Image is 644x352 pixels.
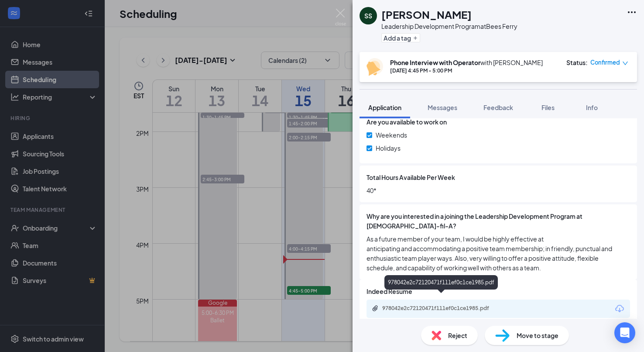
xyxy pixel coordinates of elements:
h1: [PERSON_NAME] [381,7,472,22]
span: Total Hours Available Per Week [367,173,455,182]
div: with [PERSON_NAME] [390,58,543,67]
div: Open Intercom Messenger [614,322,635,343]
span: Feedback [483,104,513,111]
svg: Paperclip [372,305,379,312]
span: Messages [428,104,457,111]
div: [DATE] 4:45 PM - 5:00 PM [390,67,543,74]
span: Confirmed [590,58,620,67]
svg: Plus [413,35,418,41]
div: 978042e2c72120471f111ef0c1ce1985.pdf [382,305,504,312]
span: Why are you interested in a joining the Leadership Development Program at [DEMOGRAPHIC_DATA]-fil-A? [367,211,630,231]
span: down [622,60,628,66]
b: Phone Interview with Operator [390,59,480,66]
span: Reject [448,331,467,340]
span: Files [541,104,555,111]
span: Indeed Resume [367,286,412,296]
span: Holidays [376,143,401,153]
div: Leadership Development Program at Bees Ferry [381,22,517,31]
span: Move to stage [517,331,558,340]
span: Application [368,104,401,111]
svg: Ellipses [627,7,637,17]
div: 978042e2c72120471f111ef0c1ce1985.pdf [384,275,498,290]
button: PlusAdd a tag [381,33,420,42]
svg: Download [614,304,625,314]
a: Paperclip978042e2c72120471f111ef0c1ce1985.pdf [372,305,513,313]
div: SS [364,11,372,20]
div: Status : [566,58,588,67]
span: As a future member of your team, I would be highly effective at anticipating and accommodating a ... [367,234,630,273]
span: Info [586,104,598,111]
span: Are you available to work on [367,117,447,127]
span: Weekends [376,130,407,140]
